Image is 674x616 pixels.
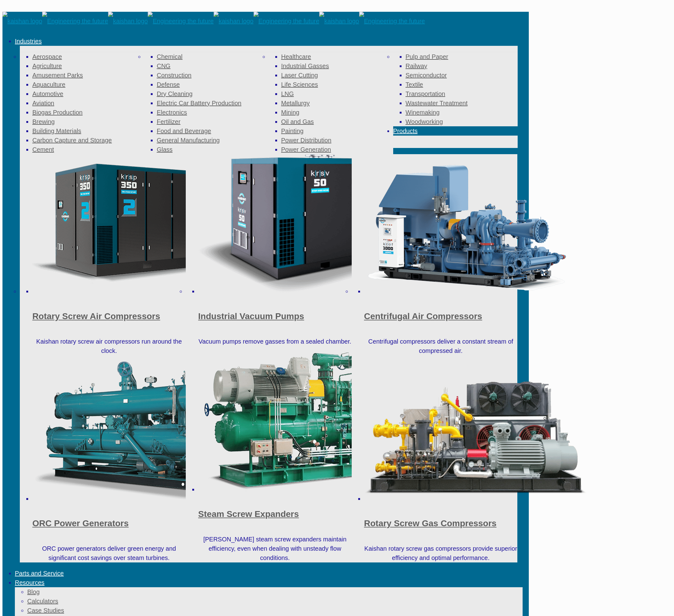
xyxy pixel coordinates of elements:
a: Industrial Gasses [281,63,329,69]
img: thumb-Steam-Screw-Expanders [198,352,422,492]
a: Parts and Service [15,565,64,581]
span: Pulp and Paper [406,53,448,60]
a: Woodworking [406,118,443,125]
a: Construction [157,72,191,79]
span: Automotive [32,90,63,97]
a: Aviation [32,100,54,106]
a: ORC Power Generators [32,518,128,528]
a: General Manufacturing [157,137,220,144]
a: Agriculture [32,63,62,69]
a: Defense [157,81,180,88]
a: Laser Cutting [281,72,318,79]
a: Biogas Production [32,109,82,116]
a: Rotary Screw Air Compressors [32,311,160,321]
a: Life Sciences [281,81,318,88]
img: thumb-Industrial-Vacuum-Pumps [198,154,405,293]
a: Oil and Gas [281,118,314,125]
a: Steam Screw Expanders [198,509,299,519]
img: thumb-Centrifugal-Air-Compressors [364,154,571,293]
p: Kaishan rotary screw gas compressors provide superior efficiency and optimal performance. [364,544,518,562]
p: [PERSON_NAME] steam screw expanders maintain efficiency, even when dealing with unsteady flow con... [198,535,352,562]
span: Wastewater Treatment [406,100,467,106]
a: Winemaking [406,109,440,116]
a: Kaishan USA [2,13,425,29]
img: Engineering the future [148,12,214,30]
span: Parts and Service [15,570,64,577]
a: Carbon Capture and Storage [32,137,112,144]
a: CNG [157,63,170,69]
a: Food and Beverage [157,128,211,134]
a: LNG [281,90,294,97]
img: Engineering the future [42,12,108,30]
a: Products [393,123,418,139]
a: Healthcare [281,53,311,60]
a: Semiconductor [406,72,447,79]
a: Aerospace [32,53,62,60]
a: Industries [15,33,42,49]
img: Engineering the future [254,12,320,30]
a: Brewing [32,118,54,125]
a: Power Generation [281,146,331,153]
img: Engineering the future [359,12,425,30]
a: Cement [32,146,54,153]
a: Chemical [157,53,182,60]
a: Transportation [406,90,445,97]
span: Resources [15,579,45,586]
p: Kaishan rotary screw air compressors run around the clock. [32,337,186,355]
a: Textile [406,81,423,88]
img: thumb-Rotary-Screw-Gas-Compressors [364,362,588,501]
a: Industrial Vacuum Pumps [198,311,304,321]
a: Calculators [27,598,58,605]
img: thumb-Rotary-Screw-Air-Compressors [32,154,239,293]
a: Dry Cleaning [157,90,193,97]
img: kaishan logo [108,12,148,30]
a: Amusement Parks [32,72,83,79]
span: Industries [15,38,42,45]
a: Blog [27,588,40,595]
a: Fertilizer [157,118,180,125]
a: Glass [157,146,172,153]
a: Rotary Screw Gas Compressors [364,518,497,528]
a: Painting [281,128,303,134]
a: Building Materials [32,128,81,134]
img: kaishan logo [2,12,42,30]
p: ORC power generators deliver green energy and significant cost savings over steam turbines. [32,544,186,562]
a: Metallurgy [281,100,310,106]
a: Electronics [157,109,187,116]
a: Power Distribution [281,137,331,144]
img: thumb-ORC-Power-Generators [32,362,256,501]
a: Electric Car Battery Production [157,100,241,106]
a: Aquaculture [32,81,65,88]
a: Centrifugal Air Compressors [364,311,482,321]
a: Mining [281,109,299,116]
a: Case Studies [27,607,64,614]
